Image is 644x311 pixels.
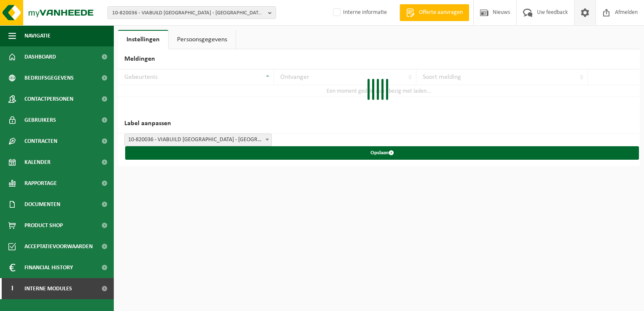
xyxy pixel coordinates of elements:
span: 10-820036 - VIABUILD NV - PUURS-SINT-AMANDS [124,134,272,146]
span: Contracten [24,131,57,152]
span: I [8,278,16,299]
span: Offerte aanvragen [417,8,465,17]
span: Contactpersonen [24,88,73,110]
a: Instellingen [118,30,168,49]
a: Offerte aanvragen [400,4,469,21]
h2: Label aanpassen [118,114,640,134]
span: 10-820036 - VIABUILD NV - PUURS-SINT-AMANDS [125,134,271,146]
span: Acceptatievoorwaarden [24,236,93,257]
span: Dashboard [24,46,56,67]
span: Documenten [24,194,60,215]
label: Interne informatie [331,6,387,19]
span: Rapportage [24,173,57,194]
span: Navigatie [24,25,51,46]
span: Financial History [24,257,73,278]
h2: Meldingen [118,49,640,69]
span: Interne modules [24,278,72,299]
a: Persoonsgegevens [169,30,236,49]
span: Product Shop [24,215,63,236]
span: Gebruikers [24,110,56,131]
span: Bedrijfsgegevens [24,67,74,88]
span: Kalender [24,152,51,173]
button: 10-820036 - VIABUILD [GEOGRAPHIC_DATA] - [GEOGRAPHIC_DATA]-[GEOGRAPHIC_DATA] [107,6,276,19]
button: Opslaan [125,146,639,160]
span: 10-820036 - VIABUILD [GEOGRAPHIC_DATA] - [GEOGRAPHIC_DATA]-[GEOGRAPHIC_DATA] [112,7,265,19]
